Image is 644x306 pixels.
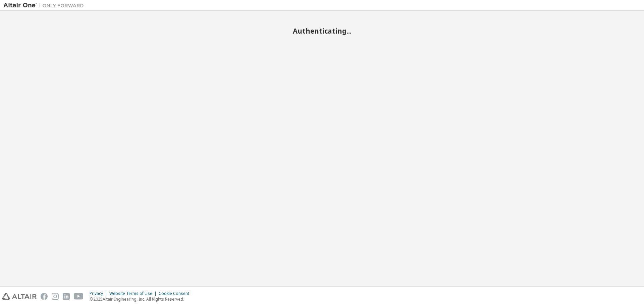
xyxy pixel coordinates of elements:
div: Privacy [90,291,109,296]
img: linkedin.svg [63,293,70,300]
img: facebook.svg [41,293,48,300]
h2: Authenticating... [3,27,641,35]
img: altair_logo.svg [2,293,37,300]
img: instagram.svg [52,293,59,300]
div: Website Terms of Use [109,291,159,296]
img: Altair One [3,2,87,9]
p: © 2025 Altair Engineering, Inc. All Rights Reserved. [90,296,193,302]
div: Cookie Consent [159,291,193,296]
img: youtube.svg [74,293,84,300]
